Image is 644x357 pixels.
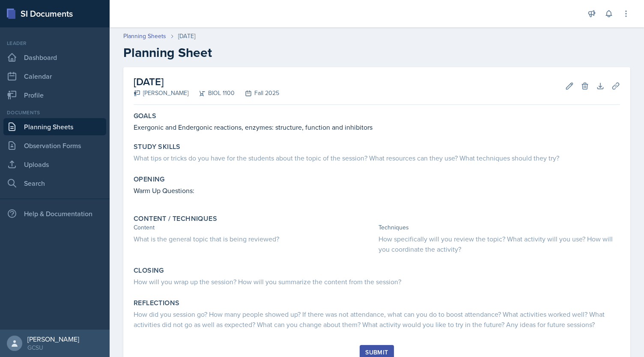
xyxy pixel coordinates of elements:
[134,175,165,184] label: Opening
[134,185,620,196] p: Warm Up Questions:
[134,143,181,151] label: Study Skills
[134,153,620,163] div: What tips or tricks do you have for the students about the topic of the session? What resources c...
[3,205,106,222] div: Help & Documentation
[188,89,235,98] div: BIOL 1100
[134,214,217,223] label: Content / Techniques
[235,89,279,98] div: Fall 2025
[3,49,106,66] a: Dashboard
[3,109,106,116] div: Documents
[123,45,630,60] h2: Planning Sheet
[134,299,179,307] label: Reflections
[178,32,195,41] div: [DATE]
[134,309,620,330] div: How did you session go? How many people showed up? If there was not attendance, what can you do t...
[134,112,156,120] label: Goals
[134,266,164,275] label: Closing
[3,175,106,192] a: Search
[379,223,620,232] div: Techniques
[134,74,279,89] h2: [DATE]
[3,39,106,47] div: Leader
[365,349,388,356] div: Submit
[3,86,106,104] a: Profile
[379,234,620,254] div: How specifically will you review the topic? What activity will you use? How will you coordinate t...
[134,277,620,287] div: How will you wrap up the session? How will you summarize the content from the session?
[134,122,620,132] p: Exergonic and Endergonic reactions, enzymes: structure, function and inhibitors
[134,223,375,232] div: Content
[27,343,79,352] div: GCSU
[134,89,188,98] div: [PERSON_NAME]
[3,137,106,154] a: Observation Forms
[3,118,106,135] a: Planning Sheets
[123,32,166,41] a: Planning Sheets
[134,234,375,244] div: What is the general topic that is being reviewed?
[3,68,106,85] a: Calendar
[27,335,79,343] div: [PERSON_NAME]
[3,156,106,173] a: Uploads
